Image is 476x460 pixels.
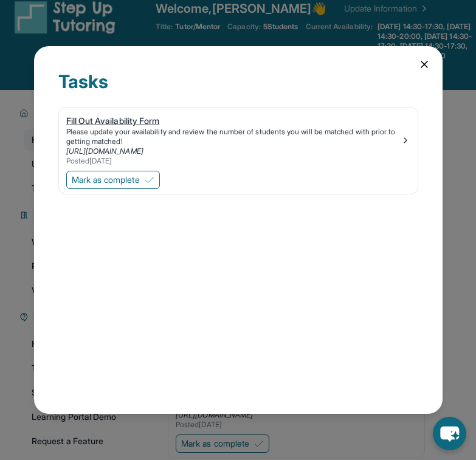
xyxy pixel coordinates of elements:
div: Fill Out Availability Form [66,115,401,127]
div: Tasks [58,70,418,107]
button: Mark as complete [66,171,160,189]
div: Posted [DATE] [66,156,401,166]
a: [URL][DOMAIN_NAME] [66,146,143,156]
button: chat-button [433,417,466,450]
img: Mark as complete [145,175,154,185]
div: Please update your availability and review the number of students you will be matched with prior ... [66,127,401,146]
span: Mark as complete [72,174,140,186]
a: Fill Out Availability FormPlease update your availability and review the number of students you w... [59,108,418,168]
